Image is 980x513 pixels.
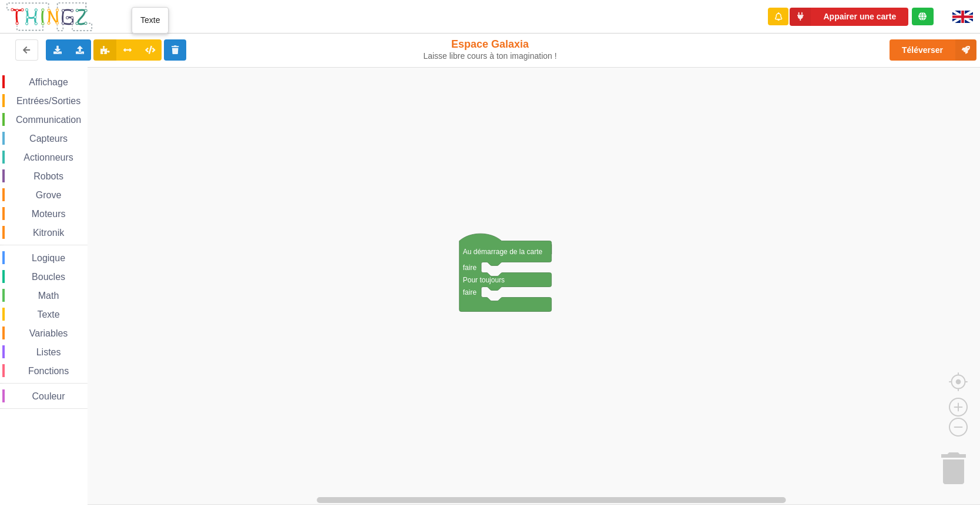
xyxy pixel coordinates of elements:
[36,291,61,301] span: Math
[31,228,66,238] span: Kitronik
[34,190,63,200] span: Grove
[22,152,75,162] span: Actionneurs
[14,115,83,125] span: Communication
[405,51,575,61] div: Laisse libre cours à ton imagination !
[132,7,169,34] div: Texte
[28,134,69,144] span: Capteurs
[912,8,934,25] div: Tu es connecté au serveur de création de Thingz
[15,96,82,106] span: Entrées/Sorties
[30,209,68,219] span: Moteurs
[31,391,67,401] span: Couleur
[26,366,71,376] span: Fonctions
[27,77,69,87] span: Affichage
[28,328,70,338] span: Variables
[463,247,543,255] text: Au démarrage de la carte
[35,347,63,357] span: Listes
[790,8,908,26] button: Appairer une carte
[890,39,976,61] button: Téléverser
[30,253,67,263] span: Logique
[952,11,973,23] img: gb.png
[30,272,67,282] span: Boucles
[35,309,61,319] span: Texte
[5,1,93,32] img: thingz_logo.png
[32,171,65,181] span: Robots
[405,38,575,61] div: Espace Galaxia
[463,288,477,296] text: faire
[463,275,505,284] text: Pour toujours
[463,263,477,271] text: faire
